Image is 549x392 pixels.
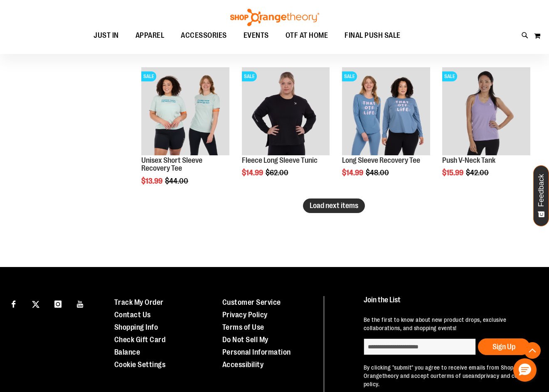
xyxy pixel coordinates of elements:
[141,156,202,173] a: Unisex Short Sleeve Recovery Tee
[141,71,156,81] span: SALE
[492,343,515,351] span: Sign Up
[32,301,39,308] img: Twitter
[244,26,269,45] span: EVENTS
[342,156,420,164] a: Long Sleeve Recovery Tee
[364,338,476,355] input: enter email
[342,67,430,155] img: Main of 2024 AUGUST Long Sleeve Recovery Tee
[181,26,227,45] span: ACCESSORIES
[222,360,264,369] a: Accessibility
[537,174,545,207] span: Feedback
[338,63,434,198] div: product
[364,363,534,388] p: By clicking "submit" you agree to receive emails from Shop Orangetheory and accept our and
[141,67,229,157] a: Main of 2024 AUGUST Unisex Short Sleeve Recovery TeeSALE
[513,358,537,382] button: Hello, have a question? Let’s chat.
[364,296,534,311] h4: Join the List
[345,26,401,45] span: FINAL PUSH SALE
[29,296,43,311] a: Visit our X page
[222,298,281,306] a: Customer Service
[127,26,173,45] a: APPAREL
[222,323,264,331] a: Terms of Use
[141,67,229,155] img: Main of 2024 AUGUST Unisex Short Sleeve Recovery Tee
[442,67,530,155] img: Product image for Push V-Neck Tank
[141,177,164,185] span: $13.99
[466,169,490,177] span: $42.00
[94,26,119,45] span: JUST IN
[442,156,495,164] a: Push V-Neck Tank
[342,67,430,157] a: Main of 2024 AUGUST Long Sleeve Recovery TeeSALE
[533,165,549,226] button: Feedback - Show survey
[238,63,334,198] div: product
[242,67,330,155] img: Product image for Fleece Long Sleeve Tunic
[114,336,166,356] a: Check Gift Card Balance
[303,198,365,213] button: Load next items
[73,296,88,311] a: Visit our Youtube page
[438,63,534,198] div: product
[524,342,541,359] button: Back To Top
[114,323,158,331] a: Shopping Info
[342,71,357,81] span: SALE
[242,169,264,177] span: $14.99
[310,201,358,210] span: Load next items
[277,26,337,45] a: OTF AT HOME
[137,63,234,206] div: product
[366,169,390,177] span: $48.00
[442,71,457,81] span: SALE
[286,26,328,45] span: OTF AT HOME
[85,26,127,45] a: JUST IN
[172,26,235,45] a: ACCESSORIES
[242,156,318,164] a: Fleece Long Sleeve Tunic
[114,360,166,369] a: Cookie Settings
[266,169,290,177] span: $62.00
[235,26,277,45] a: EVENTS
[439,372,471,379] a: terms of use
[6,296,21,311] a: Visit our Facebook page
[242,67,330,157] a: Product image for Fleece Long Sleeve TunicSALE
[222,336,291,356] a: Do Not Sell My Personal Information
[364,316,534,332] p: Be the first to know about new product drops, exclusive collaborations, and shopping events!
[336,26,409,45] a: FINAL PUSH SALE
[51,296,65,311] a: Visit our Instagram page
[114,298,164,306] a: Track My Order
[442,67,530,157] a: Product image for Push V-Neck TankSALE
[135,26,165,45] span: APPAREL
[478,338,530,355] button: Sign Up
[442,169,465,177] span: $15.99
[229,9,320,26] img: Shop Orangetheory
[342,169,364,177] span: $14.99
[165,177,190,185] span: $44.00
[114,311,151,319] a: Contact Us
[222,311,268,319] a: Privacy Policy
[242,71,257,81] span: SALE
